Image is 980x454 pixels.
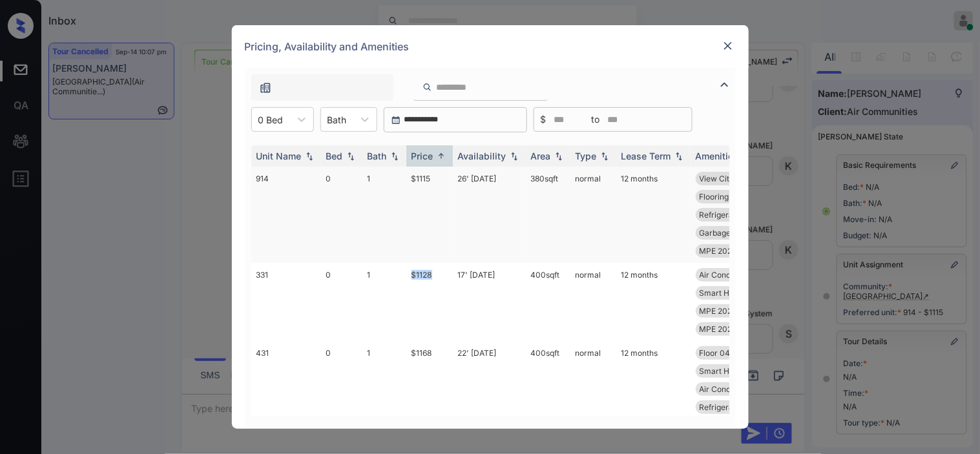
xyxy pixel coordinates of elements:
[616,167,691,263] td: 12 months
[321,341,362,437] td: 0
[406,341,453,437] td: $1168
[406,263,453,341] td: $1128
[406,167,453,263] td: $1115
[259,81,272,94] img: icon-zuma
[570,167,616,263] td: normal
[616,341,691,437] td: 12 months
[700,306,771,316] span: MPE 2024 Studen...
[700,246,771,256] span: MPE 2024 Studen...
[531,150,551,161] div: Area
[422,81,432,93] img: icon-zuma
[526,341,570,437] td: 400 sqft
[570,263,616,341] td: normal
[700,174,735,183] span: View City
[453,341,526,437] td: 22' [DATE]
[616,263,691,341] td: 12 months
[672,152,685,161] img: sorting
[362,263,406,341] td: 1
[458,150,506,161] div: Availability
[435,151,448,161] img: sorting
[700,402,761,412] span: Refrigerator Le...
[576,150,597,161] div: Type
[696,150,739,161] div: Amenities
[303,152,316,161] img: sorting
[552,152,565,161] img: sorting
[453,167,526,263] td: 26' [DATE]
[700,348,731,358] span: Floor 04
[700,270,759,280] span: Air Conditionin...
[717,77,733,92] img: icon-zuma
[362,167,406,263] td: 1
[368,150,387,161] div: Bath
[621,150,671,161] div: Lease Term
[326,150,343,161] div: Bed
[388,152,401,161] img: sorting
[362,341,406,437] td: 1
[700,366,771,376] span: Smart Home Door...
[700,324,762,334] span: MPE 2024 Lobby
[412,150,433,161] div: Price
[541,112,547,127] span: $
[700,228,767,238] span: Garbage disposa...
[700,288,771,298] span: Smart Home Door...
[251,263,321,341] td: 331
[321,263,362,341] td: 0
[251,341,321,437] td: 431
[232,25,749,68] div: Pricing, Availability and Amenities
[570,341,616,437] td: normal
[700,210,761,220] span: Refrigerator Le...
[321,167,362,263] td: 0
[453,263,526,341] td: 17' [DATE]
[700,384,759,394] span: Air Conditionin...
[251,167,321,263] td: 914
[344,152,357,161] img: sorting
[598,152,611,161] img: sorting
[508,152,521,161] img: sorting
[256,150,302,161] div: Unit Name
[526,167,570,263] td: 380 sqft
[526,263,570,341] td: 400 sqft
[722,39,735,52] img: close
[592,112,600,127] span: to
[700,192,764,201] span: Flooring Wood 2...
